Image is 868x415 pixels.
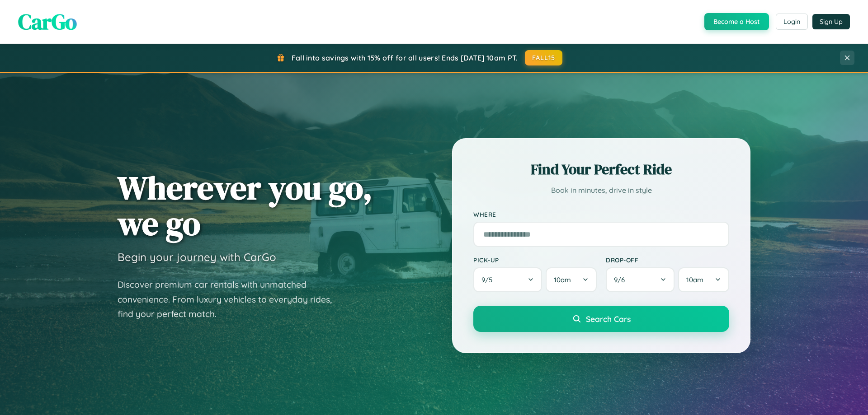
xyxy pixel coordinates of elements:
[678,267,729,292] button: 10am
[546,267,597,292] button: 10am
[606,256,729,264] label: Drop-off
[606,267,675,292] button: 9/6
[686,275,703,284] span: 10am
[292,53,518,62] span: Fall into savings with 15% off for all users! Ends [DATE] 10am PT.
[614,275,629,284] span: 9 / 6
[118,277,344,322] p: Discover premium car rentals with unmatched convenience. From luxury vehicles to everyday rides, ...
[776,14,808,30] button: Login
[473,267,542,292] button: 9/5
[704,13,769,30] button: Become a Host
[18,7,77,37] span: CarGo
[473,159,729,179] h2: Find Your Perfect Ride
[473,184,729,197] p: Book in minutes, drive in style
[812,14,850,29] button: Sign Up
[473,256,597,264] label: Pick-up
[118,170,373,241] h1: Wherever you go, we go
[586,314,631,324] span: Search Cars
[473,306,729,332] button: Search Cars
[473,210,729,218] label: Where
[481,275,497,284] span: 9 / 5
[525,50,563,65] button: FALL15
[118,250,276,264] h3: Begin your journey with CarGo
[554,275,571,284] span: 10am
